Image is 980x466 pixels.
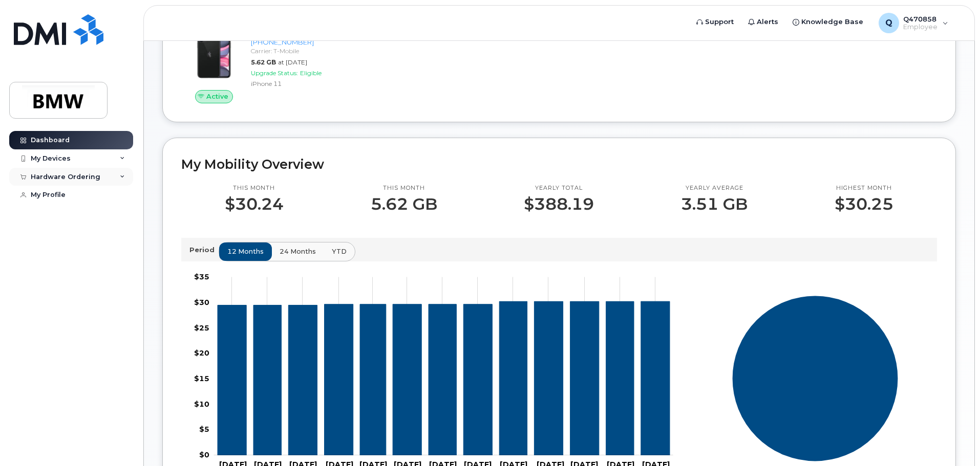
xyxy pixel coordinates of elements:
[278,58,307,66] span: at [DATE]
[189,245,219,255] p: Period
[194,348,209,358] tspan: $20
[218,301,670,455] g: 551-305-1241
[199,425,209,434] tspan: $5
[225,195,284,213] p: $30.24
[903,15,938,23] span: Q470858
[681,195,748,213] p: 3.51 GB
[194,272,209,281] tspan: $35
[251,58,276,66] span: 5.62 GB
[871,13,955,33] div: Q470858
[251,37,357,47] div: [PHONE_NUMBER]
[935,421,972,458] iframe: Messenger Launcher
[181,157,937,172] h2: My Mobility Overview
[194,399,209,408] tspan: $10
[885,17,892,29] span: Q
[181,26,361,103] a: Active[PERSON_NAME][PHONE_NUMBER]Carrier: T-Mobile5.62 GBat [DATE]Upgrade Status:EligibleiPhone 11
[524,184,594,192] p: Yearly total
[785,12,870,32] a: Knowledge Base
[251,79,357,88] div: iPhone 11
[194,323,209,332] tspan: $25
[757,17,778,27] span: Alerts
[251,47,357,55] div: Carrier: T-Mobile
[689,12,741,32] a: Support
[801,17,863,27] span: Knowledge Base
[371,184,437,192] p: This month
[225,184,284,192] p: This month
[371,195,437,213] p: 5.62 GB
[194,297,209,306] tspan: $30
[732,295,899,461] g: Series
[681,184,748,192] p: Yearly average
[206,92,228,101] span: Active
[194,374,209,383] tspan: $15
[705,17,734,27] span: Support
[280,247,316,256] span: 24 months
[189,31,239,80] img: iPhone_11.jpg
[332,247,347,256] span: YTD
[741,12,785,32] a: Alerts
[903,23,938,31] span: Employee
[300,69,322,77] span: Eligible
[524,195,594,213] p: $388.19
[199,450,209,459] tspan: $0
[835,184,893,192] p: Highest month
[835,195,893,213] p: $30.25
[251,69,298,77] span: Upgrade Status:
